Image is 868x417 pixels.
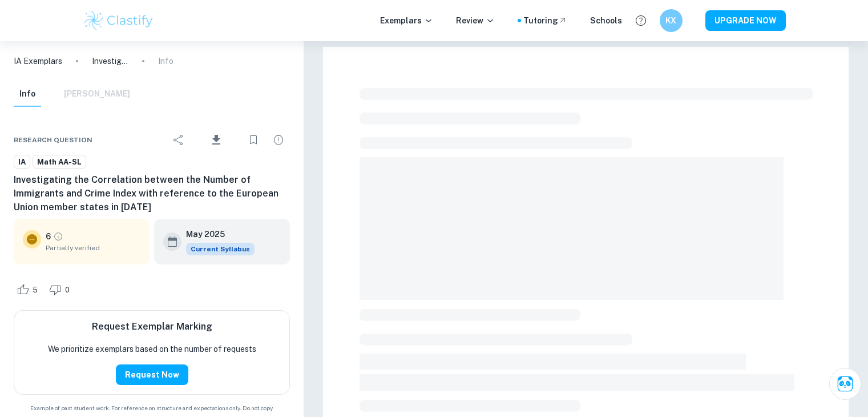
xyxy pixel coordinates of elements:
[267,129,290,151] div: Report issue
[660,9,683,32] button: KX
[829,368,861,400] button: Ask Clai
[186,243,255,255] span: Current Syllabus
[590,14,622,27] a: Schools
[14,280,44,299] div: Like
[83,9,155,32] img: Clastify logo
[33,157,86,168] span: Math AA-SL
[14,157,30,168] span: IA
[33,155,86,169] a: Math AA-SL
[167,129,190,151] div: Share
[14,155,30,169] a: IA
[14,55,62,67] a: IA Exemplars
[705,10,786,31] button: UPGRADE NOW
[192,125,240,155] div: Download
[664,14,677,27] h6: KX
[380,14,433,27] p: Exemplars
[46,243,140,253] span: Partially verified
[186,243,255,255] div: This exemplar is based on the current syllabus. Feel free to refer to it for inspiration/ideas wh...
[48,343,256,355] p: We prioritize exemplars based on the number of requests
[26,284,44,296] span: 5
[116,364,188,385] button: Request Now
[46,280,76,299] div: Dislike
[186,228,245,240] h6: May 2025
[158,55,173,67] p: Info
[53,231,63,242] a: Grade partially verified
[92,320,212,334] h6: Request Exemplar Marking
[46,230,51,243] p: 6
[523,14,567,27] a: Tutoring
[14,82,41,107] button: Info
[92,55,128,67] p: Investigating the Correlation between the Number of Immigrants and Crime Index with reference to ...
[59,284,76,296] span: 0
[242,129,265,151] div: Bookmark
[631,11,651,30] button: Help and Feedback
[456,14,495,27] p: Review
[14,173,290,214] h6: Investigating the Correlation between the Number of Immigrants and Crime Index with reference to ...
[14,404,290,412] span: Example of past student work. For reference on structure and expectations only. Do not copy.
[14,135,92,145] span: Research question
